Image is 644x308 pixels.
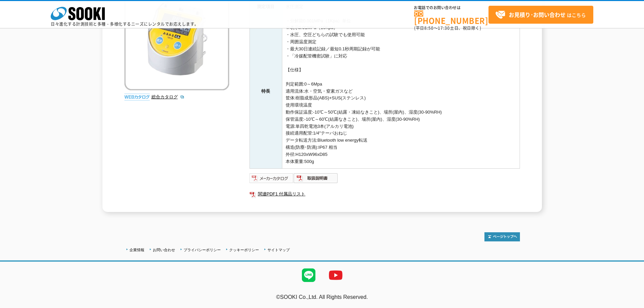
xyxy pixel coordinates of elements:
[488,6,593,24] a: お見積り･お問い合わせはこちら
[484,232,520,241] img: トップページへ
[249,173,294,184] img: メーカーカタログ
[249,177,294,183] a: メーカーカタログ
[124,94,150,100] img: webカタログ
[294,173,338,184] img: 取扱説明書
[249,14,282,169] th: 特長
[184,248,221,252] a: プライバシーポリシー
[618,301,644,307] a: テストMail
[295,262,322,289] img: LINE
[414,25,481,31] span: (平日 ～ 土日、祝日除く)
[424,25,434,31] span: 8:50
[414,6,488,10] span: お電話でのお問い合わせは
[438,25,450,31] span: 17:30
[267,248,290,252] a: サイトマップ
[151,94,185,99] a: 総合カタログ
[129,248,144,252] a: 企業情報
[509,10,566,19] strong: お見積り･お問い合わせ
[249,190,520,198] a: 関連PDF1 付属品リスト
[322,262,349,289] img: YouTube
[495,10,586,20] span: はこちら
[229,248,259,252] a: クッキーポリシー
[153,248,175,252] a: お問い合わせ
[282,14,520,169] td: ・分解能0.001MPa（1Kpa）単位 ※表示0.01MPa（10Kpa） ・水圧、空圧どちらの試験でも使用可能 ・周囲温度測定 ・最大30日連続記録／最短0.1秒周期記録が可能 ・「冷媒配管...
[414,10,488,24] a: [PHONE_NUMBER]
[51,22,199,26] p: 日々進化する計測技術と多種・多様化するニーズにレンタルでお応えします。
[294,177,338,183] a: 取扱説明書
